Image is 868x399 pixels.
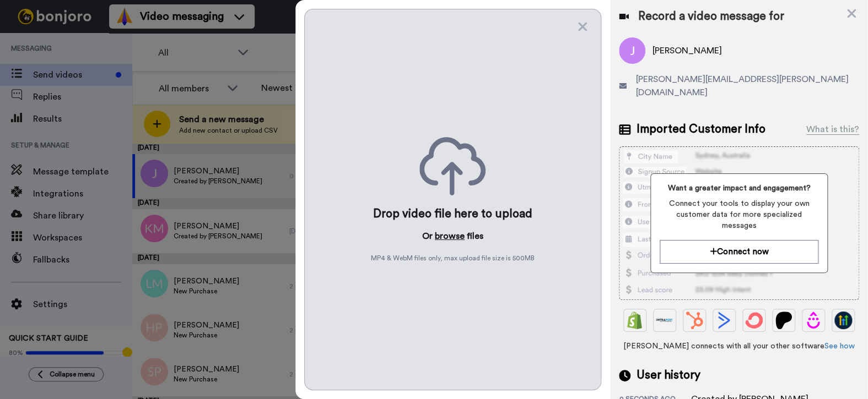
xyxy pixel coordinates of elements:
img: ActiveCampaign [715,311,733,329]
img: ConvertKit [745,311,763,329]
span: [PERSON_NAME][EMAIL_ADDRESS][PERSON_NAME][DOMAIN_NAME] [635,73,859,99]
span: [PERSON_NAME]!👋 How you doing? Can I ask for a cheeky favour? We are looking for more reviews on ... [36,31,179,204]
img: Hubspot [686,311,703,329]
div: message notification from Grant, 5d ago. Bonjour-o Bryan!👋 How you doing? Can I ask for a cheeky ... [4,22,216,59]
span: [PERSON_NAME] connects with all your other software [619,341,859,352]
img: GoHighLevel [834,311,852,329]
img: Drip [805,311,822,329]
button: browse [435,229,465,243]
button: Connect now [660,240,818,264]
img: Patreon [775,311,792,329]
img: Shopify [626,311,644,329]
div: What is this? [806,123,859,136]
img: Ontraport [656,311,673,329]
span: MP4 & WebM files only, max upload file size is 500 MB [371,254,535,263]
p: Or files [422,229,483,243]
span: Connect your tools to display your own customer data for more specialized messages [660,198,818,231]
img: Profile image for Grant [13,32,30,50]
p: Message from Grant, sent 5d ago [36,41,179,51]
div: Drop video file here to upload [373,206,532,222]
a: See how [824,342,855,350]
span: Imported Customer Info [636,121,765,138]
span: User history [636,367,700,384]
span: Want a greater impact and engagement? [660,183,818,194]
